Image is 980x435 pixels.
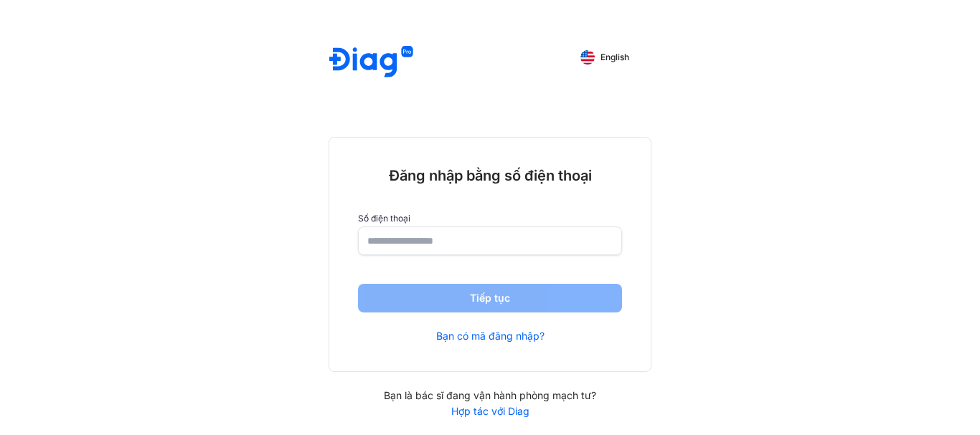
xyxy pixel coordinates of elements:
[600,52,629,62] span: English
[329,46,413,80] img: logo
[358,166,622,185] div: Đăng nhập bằng số điện thoại
[570,46,639,69] button: English
[329,389,651,402] div: Bạn là bác sĩ đang vận hành phòng mạch tư?
[580,50,595,64] img: English
[329,405,651,418] a: Hợp tác với Diag
[358,284,622,312] button: Tiếp tục
[436,330,545,343] a: Bạn có mã đăng nhập?
[358,214,622,224] label: Số điện thoại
